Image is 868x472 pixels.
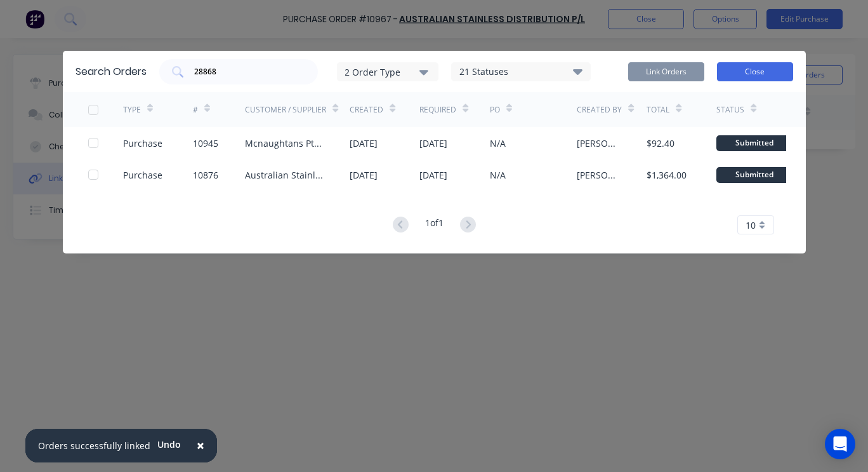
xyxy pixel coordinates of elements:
div: Open Intercom Messenger [825,429,855,459]
button: Close [717,62,793,81]
div: Customer / Supplier [245,104,326,116]
div: Required [419,104,456,116]
div: Purchase [123,137,162,150]
button: Undo [150,435,188,454]
div: 10945 [193,137,218,150]
div: 2 Order Type [345,65,430,78]
div: N/A [490,137,506,150]
span: × [197,436,204,454]
div: [DATE] [350,168,378,182]
button: Link Orders [628,62,704,81]
div: [PERSON_NAME] [577,137,621,150]
button: Close [184,431,217,461]
div: PO [490,104,500,116]
div: [PERSON_NAME] [577,168,621,182]
div: # [193,104,198,116]
div: Total [647,104,669,116]
div: Search Orders [76,64,147,79]
div: Australian Stainless Distribution P/L [245,168,324,182]
div: 1 of 1 [425,216,444,234]
div: Submitted [716,135,792,151]
span: 10 [746,219,756,232]
input: Search orders... [193,65,298,78]
div: 10876 [193,168,218,182]
div: 21 Statuses [452,65,590,79]
div: Status [716,104,744,116]
div: Mcnaughtans Pty Ltd [245,137,324,150]
div: Purchase [123,168,162,182]
div: Submitted [716,167,792,183]
div: [DATE] [419,137,447,150]
button: 2 Order Type [337,62,438,81]
div: $92.40 [647,137,674,150]
div: [DATE] [350,137,378,150]
div: TYPE [123,104,141,116]
div: Created [350,104,383,116]
div: Orders successfully linked [38,439,150,452]
div: Created By [577,104,622,116]
div: [DATE] [419,168,447,182]
div: N/A [490,168,506,182]
div: $1,364.00 [647,168,687,182]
